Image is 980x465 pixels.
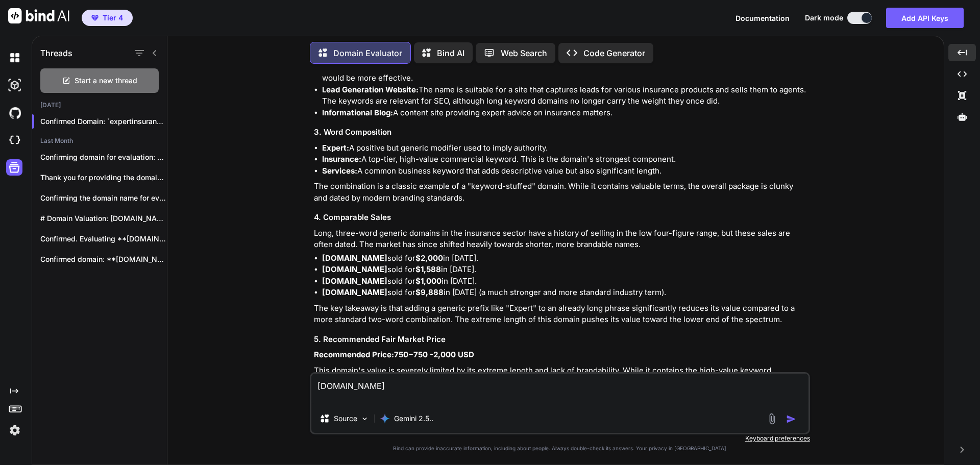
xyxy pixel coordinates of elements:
[322,166,357,176] strong: Services:
[314,303,808,326] p: The key takeaway is that adding a generic prefix like "Expert" to an already long phrase signific...
[322,107,808,119] li: A content site providing expert advice on insurance matters.
[40,173,167,183] p: Thank you for providing the domain name...
[6,49,23,66] img: darkChat
[322,253,387,263] strong: [DOMAIN_NAME]
[314,127,808,138] h3: 3. Word Composition
[310,445,810,452] p: Bind can provide inaccurate information, including about people. Always double-check its answers....
[408,350,413,359] mo: −
[322,154,361,164] strong: Insurance:
[322,264,808,276] li: sold for in [DATE].
[322,253,808,264] li: sold for in [DATE].
[394,350,408,359] mn: 750
[394,413,433,424] p: Gemini 2.5..
[886,8,964,28] button: Add API Keys
[322,143,349,153] strong: Expert:
[322,154,808,165] li: A top-tier, high-value commercial keyword. This is the domain's strongest component.
[805,13,843,23] span: Dark mode
[415,253,443,263] strong: $2,000
[314,334,808,346] h3: 5. Recommended Fair Market Price
[415,276,442,286] strong: $1,000
[6,132,23,149] img: cloudideIcon
[40,254,167,264] p: Confirmed domain: **[DOMAIN_NAME]** Here is a professional...
[6,104,23,121] img: githubDark
[766,413,778,425] img: attachment
[311,374,808,404] textarea: [DOMAIN_NAME]
[82,10,133,26] button: premiumTier 4
[736,13,790,23] button: Documentation
[322,276,387,286] strong: [DOMAIN_NAME]
[91,15,99,21] img: premium
[322,84,808,107] li: The name is suitable for a site that captures leads for various insurance products and sells them...
[322,276,808,287] li: sold for in [DATE].
[501,47,547,59] p: Web Search
[314,181,808,204] p: The combination is a classic example of a "keyword-stuffed" domain. While it contains valuable te...
[40,152,167,162] p: Confirming domain for evaluation: **[DOMAIN_NAME]** Here is...
[322,108,393,117] strong: Informational Blog:
[334,413,357,424] p: Source
[380,413,390,424] img: Gemini 2.5 Pro
[322,142,808,154] li: A positive but generic modifier used to imply authority.
[6,422,23,439] img: settings
[322,287,387,297] strong: [DOMAIN_NAME]
[314,212,808,224] h3: 4. Comparable Sales
[40,116,167,127] p: Confirmed Domain: `expertinsuranceservic...
[314,350,474,359] strong: Recommended Price: 2,000 USD
[40,47,72,59] h1: Threads
[314,228,808,251] p: Long, three-word generic domains in the insurance sector have a history of selling in the low fou...
[32,137,167,145] h2: Last Month
[437,47,464,59] p: Bind AI
[40,213,167,224] p: # Domain Valuation: [DOMAIN_NAME] ## Analysis -...
[322,61,808,84] li: A small, local agency could use this to appear authoritative, though a shorter, more brandable na...
[333,47,402,59] p: Domain Evaluator
[8,8,69,23] img: Bind AI
[310,434,810,443] p: Keyboard preferences
[40,193,167,203] p: Confirming the domain name for evaluation: **[DOMAIN_NAME]**...
[583,47,645,59] p: Code Generator
[360,414,369,423] img: Pick Models
[415,264,441,274] strong: $1,588
[322,264,387,274] strong: [DOMAIN_NAME]
[314,365,808,411] p: This domain's value is severely limited by its extreme length and lack of brandability. While it ...
[322,165,808,177] li: A common business keyword that adds descriptive value but also significant length.
[322,85,419,94] strong: Lead Generation Website:
[786,414,796,424] img: icon
[32,101,167,109] h2: [DATE]
[103,13,123,23] span: Tier 4
[415,287,444,297] strong: $9,888
[40,234,167,244] p: Confirmed. Evaluating **[DOMAIN_NAME]**. *** ### **Domain Name...
[75,76,137,86] span: Start a new thread
[6,77,23,94] img: darkAi-studio
[413,350,433,359] annotation: 750 -
[322,287,808,299] li: sold for in [DATE] (a much stronger and more standard industry term).
[736,14,790,22] span: Documentation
